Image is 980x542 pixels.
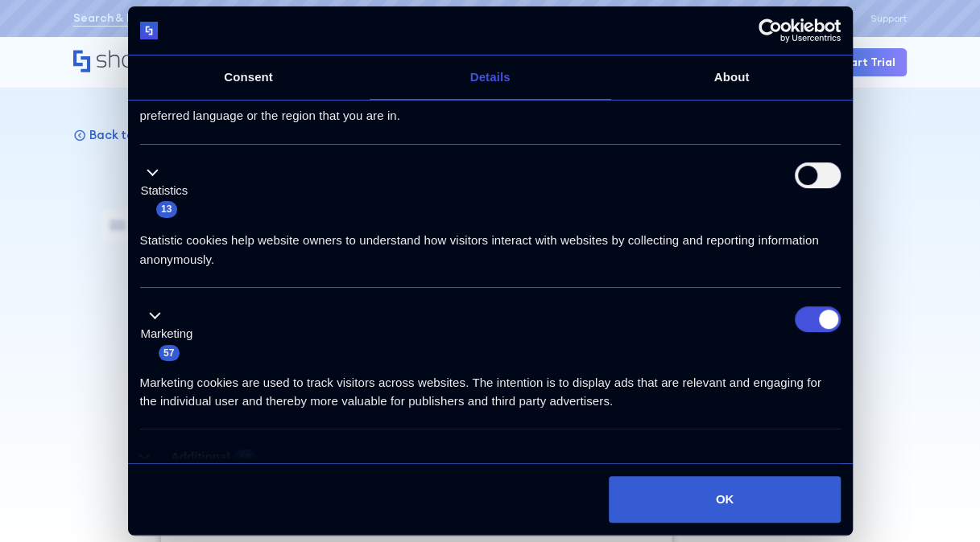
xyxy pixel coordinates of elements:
img: logo [140,22,159,40]
a: About [611,55,853,100]
a: Home [73,50,205,74]
a: Usercentrics Cookiebot - opens in a new window [700,18,841,43]
iframe: Chat Widget [899,465,980,542]
a: Consent [128,55,370,100]
a: Search & Filter Toolbar [73,10,201,27]
a: Back to Elements [73,127,188,142]
a: Start Trial [826,48,907,76]
span: 13 [156,201,177,217]
a: Support [870,13,907,24]
p: Back to Elements [89,127,188,142]
span: Marketing cookies are used to track visitors across websites. The intention is to display ads tha... [140,376,821,408]
label: Marketing [141,325,193,343]
button: OK [609,476,840,523]
button: Statistics (13) [140,162,198,219]
label: Statistics [141,182,188,200]
div: Statistic cookies help website owners to understand how visitors interact with websites by collec... [140,219,841,269]
button: Additional (10) [140,447,266,467]
span: 10 [234,450,255,466]
button: Marketing (57) [140,306,203,363]
span: 57 [159,345,180,361]
a: Details [370,55,611,100]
